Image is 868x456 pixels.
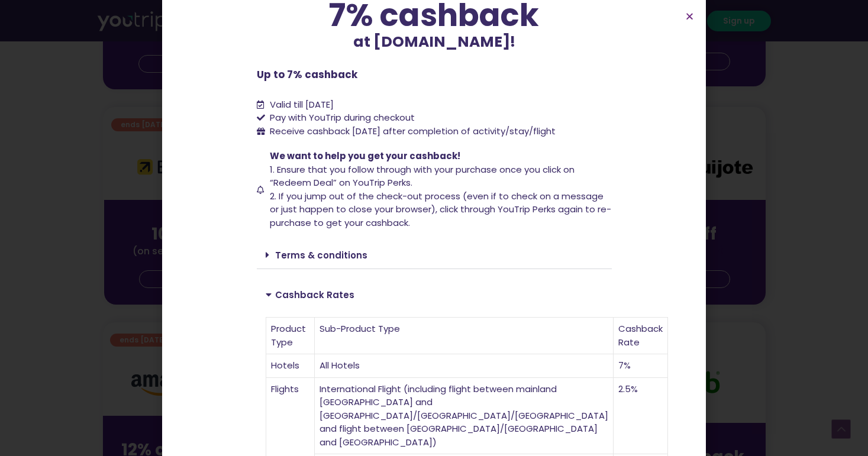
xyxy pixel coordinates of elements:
span: 2. If you jump out of the check-out process (even if to check on a message or just happen to clos... [270,190,611,229]
td: 7% [614,354,668,378]
span: Valid till [DATE] [270,98,334,111]
td: Sub-Product Type [315,318,614,354]
b: Up to 7% cashback [257,67,357,82]
p: at [DOMAIN_NAME]! [257,31,612,53]
div: Terms & conditions [257,241,612,269]
td: Hotels [266,354,315,378]
span: 1. Ensure that you follow through with your purchase once you click on “Redeem Deal” on YouTrip P... [270,163,575,189]
span: Receive cashback [DATE] after completion of activity/stay/flight [270,125,556,137]
td: 2.5% [614,378,668,455]
td: International Flight (including flight between mainland [GEOGRAPHIC_DATA] and [GEOGRAPHIC_DATA]/[... [315,378,614,455]
a: Close [685,12,694,21]
a: Terms & conditions [275,249,367,261]
span: We want to help you get your cashback! [270,150,460,162]
div: Cashback Rates [257,281,612,308]
td: Cashback Rate [614,318,668,354]
td: Product Type [266,318,315,354]
a: Cashback Rates [275,289,354,301]
td: All Hotels [315,354,614,378]
span: Pay with YouTrip during checkout [267,111,415,125]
